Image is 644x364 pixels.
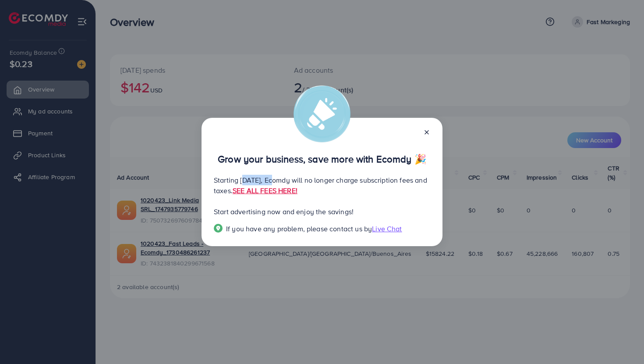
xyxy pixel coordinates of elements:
iframe: Chat [607,325,637,357]
span: Live Chat [372,224,402,233]
span: If you have any problem, please contact us by [226,224,372,233]
p: Start advertising now and enjoy the savings! [214,206,430,217]
img: alert [294,85,350,142]
p: Starting [DATE], Ecomdy will no longer charge subscription fees and taxes. [214,175,430,196]
p: Grow your business, save more with Ecomdy 🎉 [214,154,430,164]
img: Popup guide [214,224,223,233]
a: SEE ALL FEES HERE! [233,186,297,195]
